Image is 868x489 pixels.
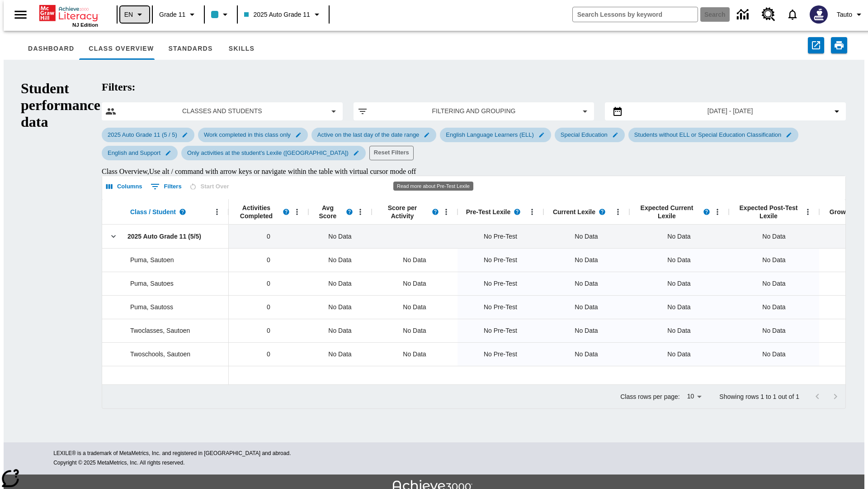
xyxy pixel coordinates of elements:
[762,255,785,265] span: No Data, Puma, Sautoen
[440,128,551,142] div: Edit English Language Learners (ELL) filter selected submenu item
[398,321,430,340] div: No Data, Twoclasses, Sautoen
[719,392,799,401] p: Showing rows 1 to 1 out of 1
[667,326,690,336] span: No Data, Twoclasses, Sautoen
[7,1,34,28] button: Open side menu
[484,302,517,312] span: No Pre-Test, Puma, Sautoss
[198,128,308,142] div: Edit Work completed in this class only filter selected submenu item
[833,6,868,23] button: Profile/Settings
[21,38,81,60] button: Dashboard
[102,128,194,142] div: Edit 2025 Auto Grade 11 (5 / 5) filter selected submenu item
[324,251,356,269] span: No Data
[484,279,517,288] span: No Pre-Test, Puma, Sautoes
[156,6,201,23] button: Grade: Grade 11, Select a grade
[398,298,430,316] div: No Data, Puma, Sautoss
[311,128,436,142] div: Edit Active on the last day of the date range filter selected submenu item
[731,2,756,27] a: Data Center
[308,272,372,295] div: No Data, Puma, Sautoes
[634,204,700,220] span: Expected Current Lexile
[543,272,629,295] div: No Data, Puma, Sautoes
[53,449,815,458] p: LEXILE® is a trademark of MetaMetrics, Inc. and registered in [GEOGRAPHIC_DATA] and abroad.
[667,302,690,312] span: No Data, Puma, Sautoss
[198,131,296,138] span: Work completed in this class only
[130,302,173,312] span: Puma, Sautoss
[308,248,372,272] div: No Data, Puma, Sautoen
[208,6,234,23] button: Class color is light blue. Change class color
[267,302,270,312] span: 0
[575,350,598,359] span: No Data
[72,22,98,28] span: NJ Edition
[398,345,430,363] div: No Data, Twoschools, Sautoen
[575,326,598,336] span: No Data
[543,319,629,342] div: No Data, Twoclasses, Sautoen
[324,321,356,340] span: No Data
[324,345,356,364] span: No Data
[102,146,178,160] div: Edit English and Support filter selected submenu item
[609,106,842,117] button: Select the date range menu item
[267,350,270,359] span: 0
[484,350,517,359] span: No Pre-Test, Twoschools, Sautoen
[573,7,698,22] input: search field
[620,392,680,401] p: Class rows per page:
[244,10,310,19] span: 2025 Auto Grade 11
[53,460,184,466] span: Copyright © 2025 MetaMetrics, Inc. All rights reserved.
[733,204,804,220] span: Expected Post-Test Lexile
[229,319,308,342] div: 0, Twoclasses, Sautoen
[267,232,270,241] span: 0
[267,255,270,265] span: 0
[553,208,595,216] span: Current Lexile
[312,131,425,138] span: Active on the last day of the date range
[127,232,201,241] span: 2025 Auto Grade 11 (5/5)
[762,350,785,359] span: No Data, Twoschools, Sautoen
[130,279,174,288] span: Puma, Sautoes
[466,208,511,216] span: Pre-Test Lexile
[229,295,308,319] div: 0, Puma, Sautoss
[543,248,629,272] div: No Data, Puma, Sautoen
[781,3,804,26] a: Notifications
[354,205,367,219] button: Open Menu
[700,205,713,219] button: Read more about Expected Current Lexile
[107,230,120,243] button: Click here to collapse the class row
[182,149,354,156] span: Only activities at the student's Lexile ([GEOGRAPHIC_DATA])
[393,182,473,191] div: Read more about Pre-Test Lexile
[357,106,591,117] button: Apply filters menu item
[762,232,785,241] span: No Data, 2025 Auto Grade 11 (5/5)
[123,106,321,116] span: Classes and Students
[398,274,430,292] div: No Data, Puma, Sautoes
[484,326,517,336] span: No Pre-Test, Twoclasses, Sautoen
[104,180,145,194] button: Select columns
[130,350,190,359] span: Twoschools, Sautoen
[267,279,270,288] span: 0
[102,168,846,176] div: Class Overview , Use alt / command with arrow keys or navigate within the table with virtual curs...
[324,227,356,246] span: No Data
[429,205,442,219] button: Read more about Score per Activity
[376,204,429,220] span: Score per Activity
[102,131,183,138] span: 2025 Auto Grade 11 (5 / 5)
[233,204,279,220] span: Activities Completed
[130,208,176,216] span: Class / Student
[484,255,517,265] span: No Pre-Test, Puma, Sautoen
[684,390,705,403] div: 10
[543,342,629,366] div: No Data, Twoschools, Sautoen
[398,251,430,269] div: No Data, Puma, Sautoen
[756,2,781,27] a: Resource Center, Will open in new tab
[837,10,852,19] span: Tauto
[161,38,220,60] button: Standards
[229,342,308,366] div: 0, Twoschools, Sautoen
[229,225,308,248] div: 0, 2025 Auto Grade 11 (5/5)
[229,248,308,272] div: 0, Puma, Sautoen
[510,205,524,219] button: Read more about Pre-Test Lexile
[313,204,343,220] span: Avg Score
[267,326,270,336] span: 0
[595,205,609,219] button: Read more about Current Lexile
[109,232,118,241] svg: Click here to collapse the class row
[308,295,372,319] div: No Data, Puma, Sautoss
[148,179,184,194] button: Show filters
[343,205,356,219] button: Read more about the Average score
[801,205,815,219] button: Open Menu
[525,205,539,219] button: Open Menu
[575,255,598,265] span: No Data
[555,131,613,138] span: Special Education
[708,106,753,116] span: [DATE] - [DATE]
[667,232,690,241] span: No Data, 2025 Auto Grade 11 (5/5)
[831,37,847,53] button: Print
